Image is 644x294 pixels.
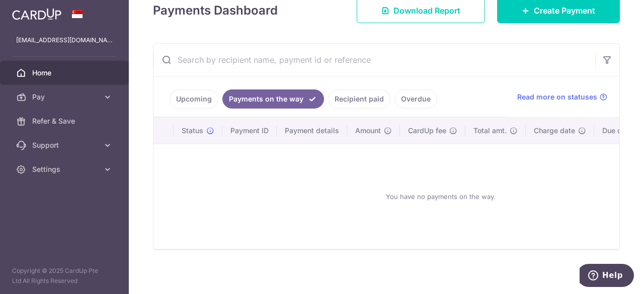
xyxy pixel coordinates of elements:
[32,68,99,78] span: Home
[12,8,61,20] img: CardUp
[32,92,99,102] span: Pay
[393,5,460,17] span: Download Report
[517,92,607,102] a: Read more on statuses
[153,44,595,76] input: Search by recipient name, payment id or reference
[355,126,381,136] span: Amount
[408,126,446,136] span: CardUp fee
[517,92,597,102] span: Read more on statuses
[394,89,437,109] a: Overdue
[182,126,203,136] span: Status
[222,118,277,144] th: Payment ID
[277,118,347,144] th: Payment details
[153,2,278,20] h4: Payments Dashboard
[534,5,595,17] span: Create Payment
[32,140,99,150] span: Support
[602,126,632,136] span: Due date
[580,264,634,289] iframe: Opens a widget where you can find more information
[222,89,324,109] a: Payments on the way
[32,164,99,174] span: Settings
[328,89,390,109] a: Recipient paid
[473,126,507,136] span: Total amt.
[534,126,575,136] span: Charge date
[170,89,218,109] a: Upcoming
[32,116,99,126] span: Refer & Save
[16,35,113,45] p: [EMAIL_ADDRESS][DOMAIN_NAME]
